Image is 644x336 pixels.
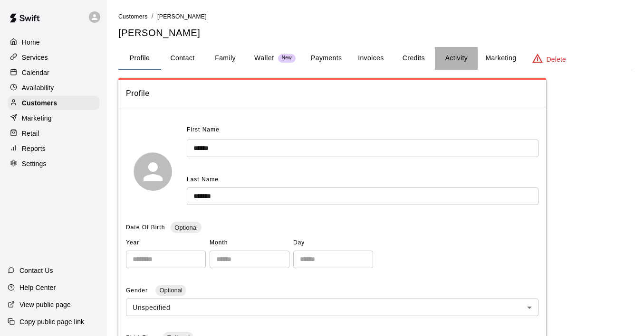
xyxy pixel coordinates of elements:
p: Retail [22,129,39,138]
p: Reports [22,144,46,153]
a: Retail [8,126,99,140]
span: Customers [118,13,148,20]
p: Help Center [19,283,56,292]
p: Customers [22,98,57,108]
a: Settings [8,157,99,171]
h5: [PERSON_NAME] [118,27,633,39]
p: View public page [19,300,71,309]
span: [PERSON_NAME] [157,13,207,20]
p: Delete [547,55,566,64]
button: Family [204,47,247,70]
span: Gender [126,287,150,294]
p: Settings [22,159,47,168]
p: Wallet [254,53,274,63]
p: Availability [22,83,54,93]
span: Day [293,235,373,251]
a: Availability [8,81,99,95]
p: Contact Us [19,266,53,275]
button: Contact [161,47,204,70]
span: Month [210,235,289,251]
div: basic tabs example [118,47,633,70]
span: New [278,55,296,61]
div: Unspecified [126,299,538,316]
p: Services [22,53,48,62]
a: Customers [8,96,99,110]
span: Profile [126,87,538,100]
a: Marketing [8,111,99,125]
li: / [152,11,154,21]
span: Last Name [187,176,219,183]
span: Optional [155,287,186,294]
p: Home [22,37,40,47]
a: Services [8,50,99,65]
button: Profile [118,47,161,70]
a: Home [8,35,99,49]
button: Marketing [478,47,524,70]
button: Activity [435,47,478,70]
nav: breadcrumb [118,11,633,22]
span: First Name [187,122,220,138]
button: Payments [303,47,349,70]
p: Calendar [22,68,49,77]
button: Credits [392,47,435,70]
a: Reports [8,141,99,156]
span: Year [126,235,206,251]
button: Invoices [349,47,392,70]
span: Date Of Birth [126,224,165,231]
p: Copy public page link [19,317,84,327]
a: Calendar [8,65,99,80]
span: Optional [171,224,201,231]
a: Customers [118,12,148,20]
p: Marketing [22,113,52,123]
